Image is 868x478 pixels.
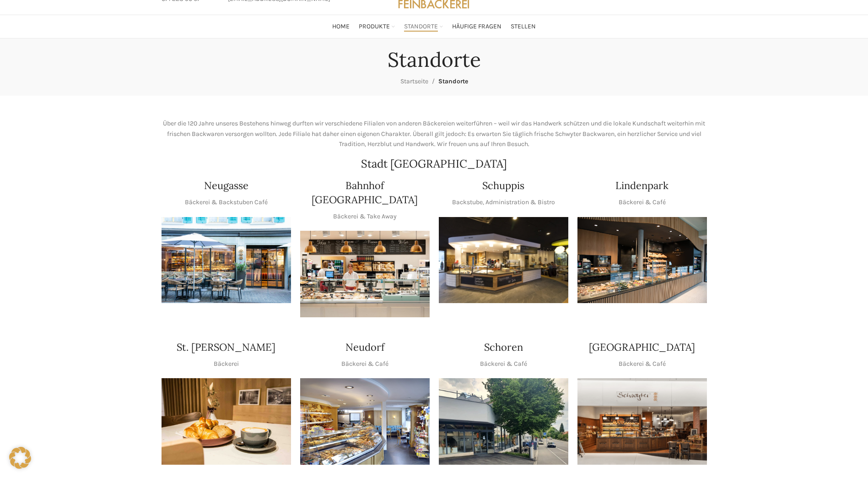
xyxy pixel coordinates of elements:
p: Bäckerei & Café [341,359,388,369]
div: 1 / 1 [577,217,707,304]
div: 1 / 1 [300,378,430,465]
div: 1 / 1 [162,217,291,304]
p: Bäckerei & Backstuben Café [185,197,268,207]
a: Produkte [359,17,395,36]
h1: Standorte [388,48,481,72]
a: Stellen [511,17,536,36]
p: Bäckerei & Café [480,359,527,369]
img: Schwyter-1800x900 [577,378,707,465]
a: Home [332,17,350,36]
div: Main navigation [157,17,712,36]
span: Home [332,22,350,31]
p: Bäckerei & Take Away [333,212,397,222]
p: Backstube, Administration & Bistro [452,197,555,207]
h4: Bahnhof [GEOGRAPHIC_DATA] [300,179,430,207]
img: 017-e1571925257345 [577,217,707,304]
h4: Neugasse [204,179,248,193]
span: Produkte [359,22,390,31]
p: Bäckerei [214,359,239,369]
div: 1 / 1 [439,378,568,465]
a: Häufige Fragen [452,17,501,36]
a: Standorte [404,17,443,36]
h4: Neudorf [345,340,384,354]
h4: [GEOGRAPHIC_DATA] [589,340,695,354]
a: Startseite [400,77,428,85]
img: Neugasse [162,217,291,304]
h2: Stadt [GEOGRAPHIC_DATA] [162,158,707,169]
p: Über die 120 Jahre unseres Bestehens hinweg durften wir verschiedene Filialen von anderen Bäckere... [162,119,707,149]
img: 150130-Schwyter-013 [439,217,568,304]
span: Häufige Fragen [452,22,501,31]
div: 1 / 1 [300,231,430,317]
h4: Lindenpark [615,179,669,193]
div: 1 / 1 [439,217,568,304]
h4: St. [PERSON_NAME] [177,340,275,354]
span: Stellen [511,22,536,31]
h4: Schuppis [482,179,524,193]
p: Bäckerei & Café [619,359,666,369]
div: 1 / 1 [162,378,291,465]
img: 0842cc03-b884-43c1-a0c9-0889ef9087d6 copy [439,378,568,465]
span: Standorte [438,77,468,85]
p: Bäckerei & Café [619,197,666,207]
img: Neudorf_1 [300,378,430,465]
h4: Schoren [484,340,523,354]
div: 1 / 1 [577,378,707,465]
img: Bahnhof St. Gallen [300,231,430,317]
span: Standorte [404,22,438,31]
img: schwyter-23 [162,378,291,465]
